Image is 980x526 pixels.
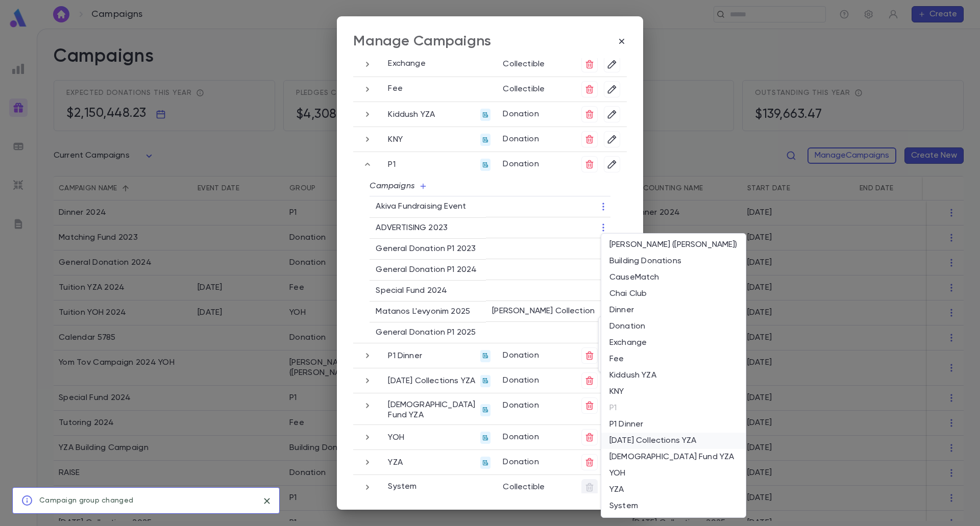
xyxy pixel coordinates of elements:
[601,318,746,335] li: Donation
[601,237,746,253] li: [PERSON_NAME] ([PERSON_NAME])
[39,491,133,510] div: Campaign group changed
[601,253,746,269] li: Building Donations
[601,384,746,400] li: KNY
[601,269,746,286] li: CauseMatch
[259,493,275,509] button: close
[601,351,746,367] li: Fee
[601,416,746,433] li: P1 Dinner
[601,302,746,318] li: Dinner
[601,498,746,514] li: System
[601,482,746,498] li: YZA
[601,367,746,384] li: Kiddush YZA
[601,465,746,482] li: YOH
[601,286,746,302] li: Chai Club
[601,449,746,465] li: [DEMOGRAPHIC_DATA] Fund YZA
[601,335,746,351] li: Exchange
[601,433,746,449] li: [DATE] Collections YZA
